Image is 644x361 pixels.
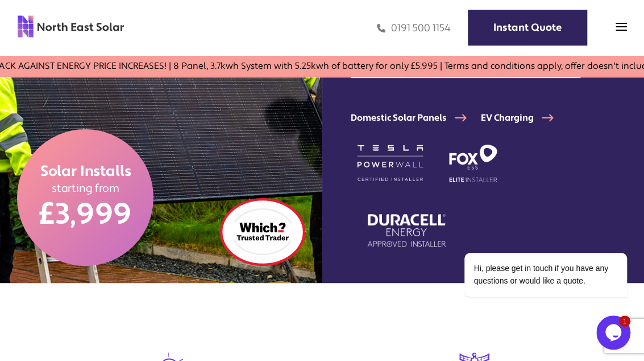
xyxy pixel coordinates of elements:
[481,112,568,124] a: EV Charging
[468,10,587,46] a: Instant Quote
[351,112,481,124] a: Domestic Solar Panels
[51,182,119,196] span: starting from
[428,150,633,310] iframe: chat widget
[39,195,132,233] span: £3,999
[377,22,385,35] img: phone icon
[377,22,451,35] a: 0191 500 1154
[220,198,305,266] img: which logo
[40,162,131,182] span: Solar Installs
[616,21,627,32] img: menu icon
[596,315,633,350] iframe: chat widget
[17,15,124,38] img: north east solar logo
[17,129,153,266] a: Solar Installs starting from £3,999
